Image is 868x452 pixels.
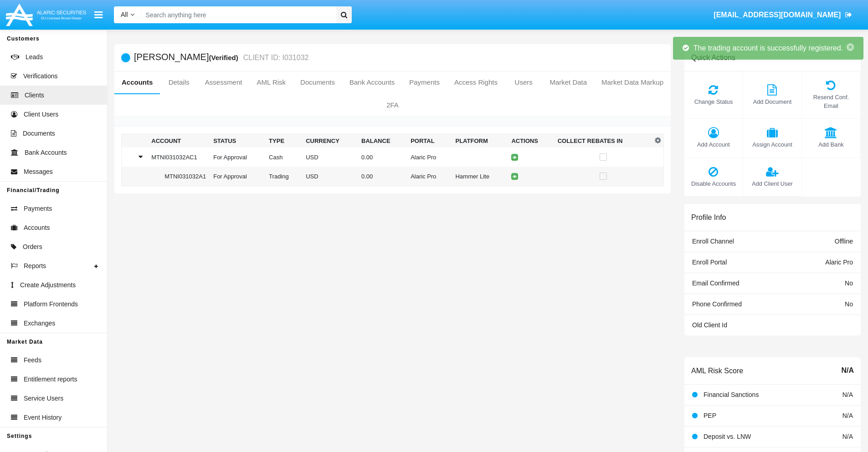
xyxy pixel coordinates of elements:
[835,238,853,245] span: Offline
[806,140,856,149] span: Add Bank
[114,94,671,116] a: 2FA
[114,10,141,20] a: All
[689,97,738,106] span: Change Status
[342,71,402,93] a: Bank Accounts
[148,134,210,148] th: Account
[825,259,853,266] span: Alaric Pro
[505,71,542,93] a: Users
[704,433,751,440] span: Deposit vs. LNW
[302,147,358,167] td: USD
[407,147,452,167] td: Alaric Pro
[691,213,726,222] h6: Profile Info
[160,71,197,93] a: Details
[24,167,53,177] span: Messages
[806,93,856,110] span: Resend Conf. Email
[210,167,265,186] td: For Approval
[845,300,853,308] span: No
[24,394,63,403] span: Service Users
[692,300,742,308] span: Phone Confirmed
[358,134,407,148] th: Balance
[114,71,160,93] a: Accounts
[210,147,265,167] td: For Approval
[842,412,853,419] span: N/A
[704,412,716,419] span: PEP
[24,413,62,422] span: Event History
[842,433,853,440] span: N/A
[23,129,55,138] span: Documents
[210,134,265,148] th: Status
[26,52,43,62] span: Leads
[447,71,505,93] a: Access Rights
[845,279,853,287] span: No
[402,71,447,93] a: Payments
[293,71,342,93] a: Documents
[141,6,333,23] input: Search
[554,134,652,148] th: Collect Rebates In
[692,238,734,245] span: Enroll Channel
[407,134,452,148] th: Portal
[241,54,309,61] small: CLIENT ID: I031032
[704,391,759,398] span: Financial Sanctions
[709,2,857,28] a: [EMAIL_ADDRESS][DOMAIN_NAME]
[148,167,210,186] td: MTNI031032A1
[265,147,302,167] td: Cash
[748,179,797,188] span: Add Client User
[121,11,128,18] span: All
[748,97,797,106] span: Add Document
[24,110,58,119] span: Client Users
[693,44,843,52] span: The trading account is successfully registered.
[265,167,302,186] td: Trading
[20,280,76,290] span: Create Adjustments
[134,52,308,63] h5: [PERSON_NAME]
[23,242,42,252] span: Orders
[692,259,727,266] span: Enroll Portal
[358,147,407,167] td: 0.00
[841,365,854,376] span: N/A
[24,223,50,233] span: Accounts
[748,140,797,149] span: Assign Account
[24,319,55,328] span: Exchanges
[24,204,52,213] span: Payments
[198,71,250,93] a: Assessment
[358,167,407,186] td: 0.00
[452,167,508,186] td: Hammer Lite
[714,11,841,19] span: [EMAIL_ADDRESS][DOMAIN_NAME]
[5,1,87,28] img: Logo image
[689,179,738,188] span: Disable Accounts
[24,356,41,365] span: Feeds
[209,52,241,63] div: (Verified)
[689,140,738,149] span: Add Account
[691,366,743,375] h6: AML Risk Score
[594,71,671,93] a: Market Data Markup
[24,261,46,271] span: Reports
[148,147,210,167] td: MTNI031032AC1
[692,279,739,287] span: Email Confirmed
[25,148,67,157] span: Bank Accounts
[842,391,853,398] span: N/A
[302,167,358,186] td: USD
[542,71,594,93] a: Market Data
[508,134,554,148] th: Actions
[265,134,302,148] th: Type
[25,91,44,100] span: Clients
[249,71,293,93] a: AML Risk
[24,375,77,384] span: Entitlement reports
[407,167,452,186] td: Alaric Pro
[24,300,78,309] span: Platform Frontends
[692,321,727,329] span: Old Client Id
[23,71,57,81] span: Verifications
[452,134,508,148] th: Platform
[302,134,358,148] th: Currency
